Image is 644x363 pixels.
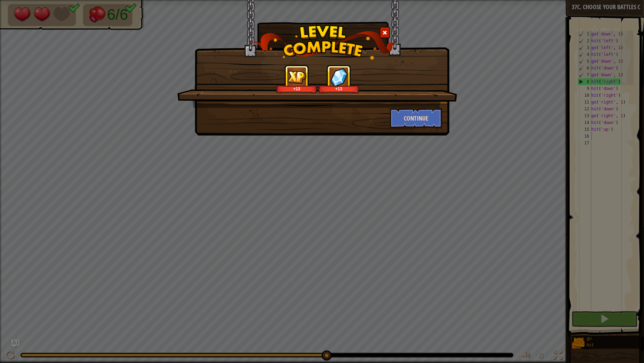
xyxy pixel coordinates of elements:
img: level_complete.png [249,25,395,60]
img: reward_icon_gems.png [330,68,348,86]
button: Continue [390,108,443,128]
div: +13 [320,86,358,91]
img: reward_icon_xp.png [287,70,306,84]
div: +13 [278,86,316,91]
